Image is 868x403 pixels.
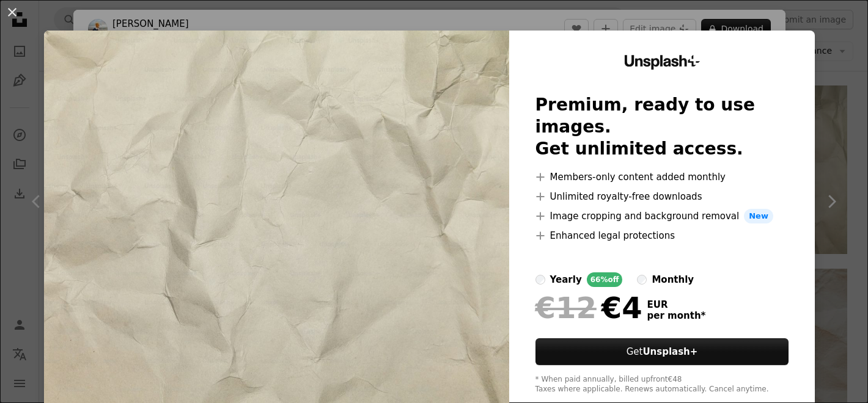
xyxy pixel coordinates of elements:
span: €12 [535,292,597,324]
div: monthly [652,272,694,287]
li: Image cropping and background removal [535,209,789,223]
strong: Unsplash+ [642,346,697,357]
div: * When paid annually, billed upfront €48 Taxes where applicable. Renews automatically. Cancel any... [535,375,789,394]
li: Members-only content added monthly [535,170,789,184]
button: GetUnsplash+ [535,338,789,365]
span: per month * [647,310,706,321]
div: 66% off [587,272,623,287]
li: Enhanced legal protections [535,228,789,243]
span: EUR [647,299,706,310]
span: New [744,209,773,223]
h2: Premium, ready to use images. Get unlimited access. [535,94,789,160]
input: monthly [637,275,647,285]
div: €4 [535,292,642,324]
div: yearly [550,272,582,287]
li: Unlimited royalty-free downloads [535,189,789,204]
input: yearly66%off [535,275,545,285]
